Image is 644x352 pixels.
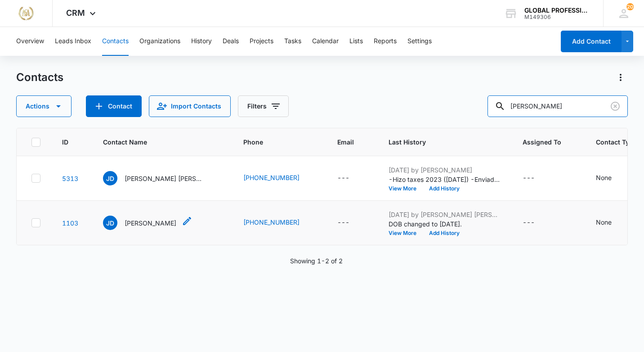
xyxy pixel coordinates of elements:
button: Actions [16,95,72,117]
button: Organizations [139,27,180,56]
button: History [191,27,212,56]
div: --- [523,173,535,184]
a: [PHONE_NUMBER] [243,217,300,227]
input: Search Contacts [487,95,628,117]
button: Lists [349,27,363,56]
div: None [596,173,612,182]
p: [PERSON_NAME] [PERSON_NAME] [125,174,206,183]
button: Tasks [284,27,301,56]
button: Import Contacts [149,95,231,117]
button: View More [389,186,423,191]
button: Add History [423,186,466,191]
button: Add History [423,230,466,236]
div: Contact Name - Jose DELCID - Select to Edit Field [103,216,192,230]
div: --- [337,173,349,184]
div: Email - - Select to Edit Field [337,173,366,184]
button: Actions [613,70,628,85]
button: Clear [608,99,622,113]
span: ID [62,137,68,147]
div: Assigned To - - Select to Edit Field [523,217,551,228]
div: account name [524,7,590,14]
a: [PHONE_NUMBER] [243,173,300,182]
div: Assigned To - - Select to Edit Field [523,173,551,184]
button: View More [389,230,423,236]
span: CRM [66,8,85,18]
p: [DATE] by [PERSON_NAME] [PERSON_NAME] [389,210,501,219]
span: Assigned To [523,137,561,147]
div: Contact Type - None - Select to Edit Field [596,173,628,184]
div: account id [524,14,590,20]
span: Contact Type [596,137,637,147]
span: Phone [243,137,303,147]
h1: Contacts [16,71,63,84]
button: Contacts [102,27,129,56]
div: Contact Name - Jose D DELCID ALVARADO - Select to Edit Field [103,171,222,185]
span: Contact Name [103,137,209,147]
div: --- [523,217,535,228]
button: Leads Inbox [55,27,91,56]
p: Showing 1-2 of 2 [290,256,343,266]
span: Last History [389,137,488,147]
button: Reports [374,27,397,56]
p: -Hizo taxes 2023 ([DATE]) -Enviado Efile by [PERSON_NAME] [DATE] 4:41 PM -Status Efile: Aceptado ... [389,175,501,184]
span: JD [103,216,117,230]
button: Overview [16,27,44,56]
div: Phone - (225)461-6282 - Select to Edit Field [243,217,316,228]
button: Add Contact [86,95,142,117]
button: Deals [223,27,239,56]
div: Phone - 2254853812 - Select to Edit Field [243,173,316,184]
button: Add Contact [561,31,622,52]
button: Projects [250,27,273,56]
div: Email - - Select to Edit Field [337,217,366,228]
button: Settings [407,27,432,56]
img: Manuel Sierra Does Marketing [18,5,34,22]
span: Email [337,137,354,147]
div: None [596,217,612,227]
a: Navigate to contact details page for Jose D DELCID ALVARADO [62,175,78,182]
span: JD [103,171,117,185]
p: DOB changed to [DATE]. [389,219,501,229]
a: Navigate to contact details page for Jose DELCID [62,219,78,227]
div: notifications count [626,3,634,10]
div: --- [337,217,349,228]
p: [DATE] by [PERSON_NAME] [389,165,501,175]
span: 20 [626,3,634,10]
button: Filters [238,95,289,117]
button: Calendar [312,27,339,56]
p: [PERSON_NAME] [125,218,176,228]
div: Contact Type - None - Select to Edit Field [596,217,628,228]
